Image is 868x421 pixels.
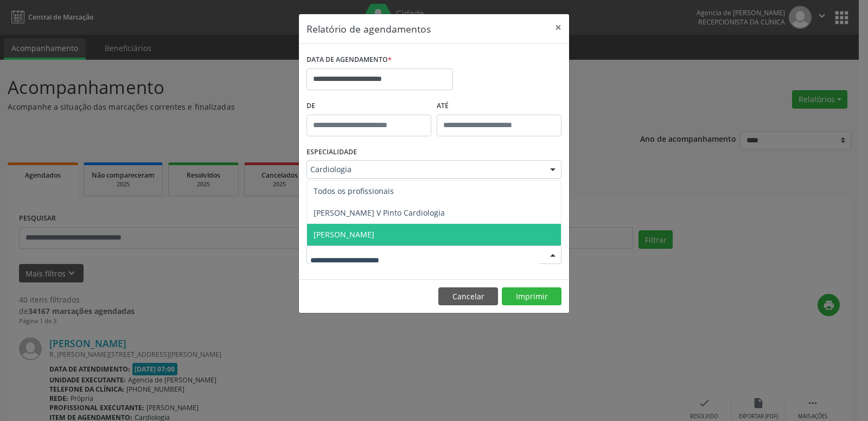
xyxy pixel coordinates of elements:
span: Cardiologia [310,164,539,175]
button: Close [547,14,569,41]
h5: Relatório de agendamentos [307,22,431,36]
button: Imprimir [502,287,561,306]
label: ATÉ [437,98,561,115]
label: De [307,98,431,115]
button: Cancelar [438,287,498,306]
span: Todos os profissionais [314,186,394,196]
label: DATA DE AGENDAMENTO [307,52,392,68]
span: [PERSON_NAME] V Pinto Cardiologia [314,208,445,218]
label: ESPECIALIDADE [307,144,357,161]
span: [PERSON_NAME] [314,229,374,240]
